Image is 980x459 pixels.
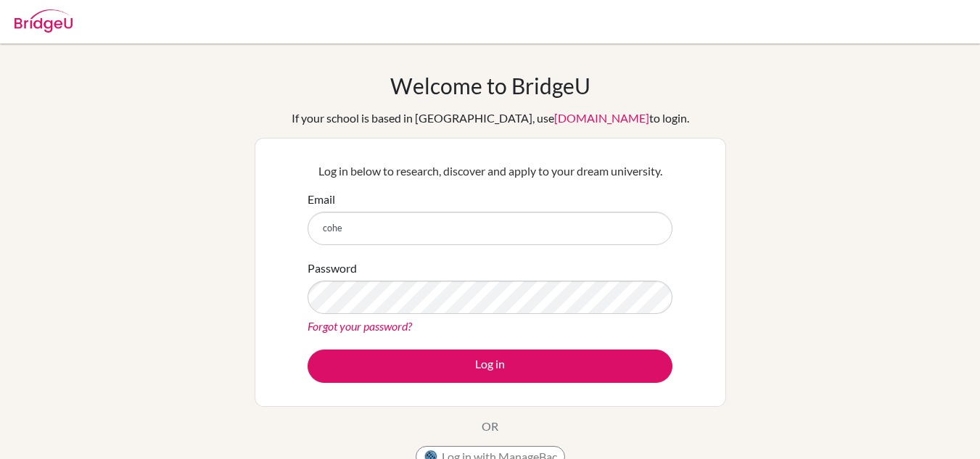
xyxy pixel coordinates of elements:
button: Log in [308,350,672,383]
a: Forgot your password? [308,319,412,333]
a: [DOMAIN_NAME] [554,111,649,125]
img: Bridge-U [15,9,73,33]
label: Password [308,260,357,277]
h1: Welcome to BridgeU [390,73,590,99]
p: Log in below to research, discover and apply to your dream university. [308,162,672,180]
label: Email [308,191,335,208]
p: OR [482,418,498,435]
div: If your school is based in [GEOGRAPHIC_DATA], use to login. [292,109,689,127]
